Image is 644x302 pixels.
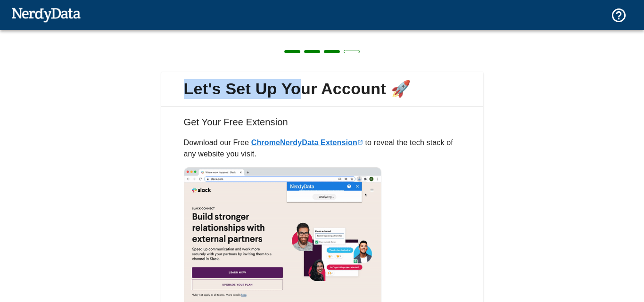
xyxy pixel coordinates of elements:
iframe: Drift Widget Chat Controller [597,235,633,271]
h6: Get Your Free Extension [169,114,476,137]
p: Download our Free to reveal the tech stack of any website you visit. [184,137,461,160]
span: Let's Set Up Your Account 🚀 [169,79,476,99]
img: NerdyData.com [11,5,81,24]
button: Support and Documentation [605,1,633,29]
a: ChromeNerdyData Extension [251,139,363,147]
